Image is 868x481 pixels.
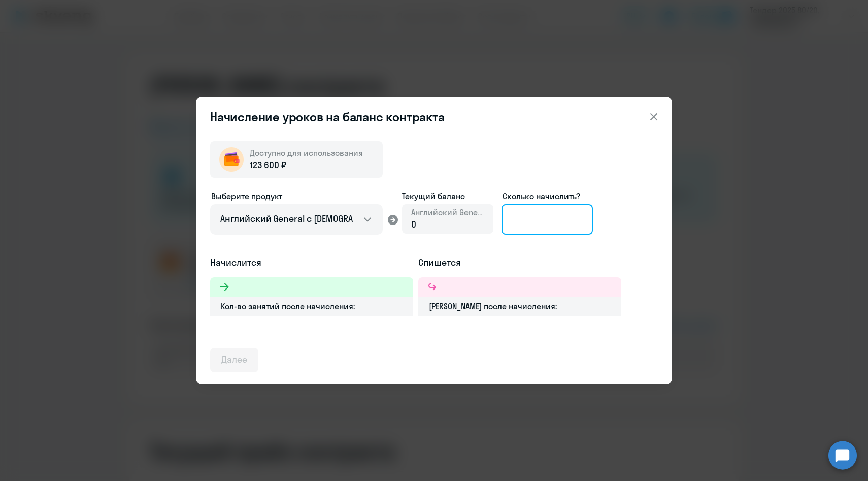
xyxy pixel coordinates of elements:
span: Сколько начислить? [503,191,580,201]
button: Далее [210,348,258,372]
span: Выберите продукт [211,191,282,201]
span: 123 600 ₽ [250,158,286,172]
div: [PERSON_NAME] после начисления: [418,297,621,316]
span: Текущий баланс [402,190,493,202]
div: Далее [221,353,247,366]
span: Английский General [411,207,484,218]
img: wallet-circle.png [219,147,244,172]
header: Начисление уроков на баланс контракта [196,109,672,125]
div: Кол-во занятий после начисления: [210,297,413,316]
span: 0 [411,218,416,230]
h5: Спишется [418,256,621,269]
h5: Начислится [210,256,413,269]
span: Доступно для использования [250,148,363,158]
